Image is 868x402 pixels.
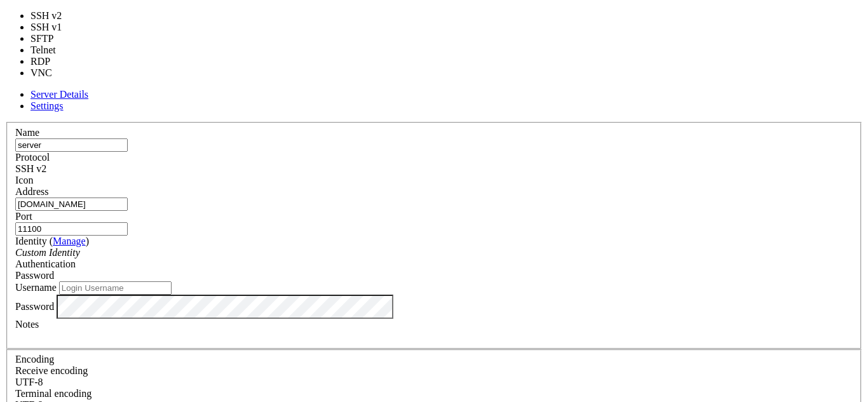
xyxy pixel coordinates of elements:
[15,319,39,330] label: Notes
[15,236,89,246] label: Identity
[31,10,77,22] li: SSH v2
[31,22,77,33] li: SSH v1
[50,236,89,246] span: ( )
[31,89,88,100] a: Server Details
[15,152,50,163] label: Protocol
[31,100,64,111] a: Settings
[15,377,43,387] span: UTF-8
[15,186,48,197] label: Address
[15,211,32,222] label: Port
[15,222,128,236] input: Port Number
[15,388,92,399] label: The default terminal encoding. ISO-2022 enables character map translations (like graphics maps). ...
[31,33,77,44] li: SFTP
[15,300,54,311] label: Password
[31,56,77,67] li: RDP
[15,354,54,365] label: Encoding
[15,270,54,281] span: Password
[15,258,76,269] label: Authentication
[15,127,39,138] label: Name
[53,236,86,246] a: Manage
[15,198,128,211] input: Host Name or IP
[15,163,853,175] div: SSH v2
[15,270,853,281] div: Password
[15,163,46,174] span: SSH v2
[15,282,57,293] label: Username
[15,247,853,258] div: Custom Identity
[15,175,33,185] label: Icon
[59,281,172,295] input: Login Username
[15,365,88,376] label: Set the expected encoding for data received from the host. If the encodings do not match, visual ...
[31,67,77,79] li: VNC
[15,377,853,388] div: UTF-8
[15,247,80,258] i: Custom Identity
[15,138,128,152] input: Server Name
[31,44,77,56] li: Telnet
